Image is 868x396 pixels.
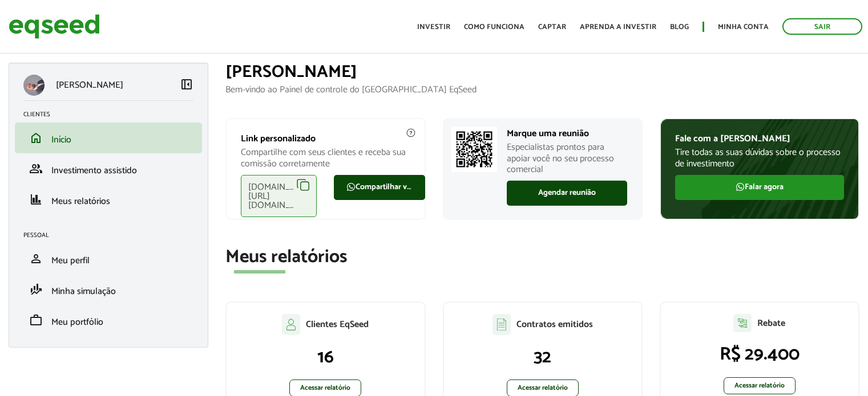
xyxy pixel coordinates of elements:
[507,142,627,175] p: Especialistas prontos para apoiar você no seu processo comercial
[51,194,110,209] span: Meus relatórios
[23,111,202,118] h2: Clientes
[51,253,90,268] span: Meu perfil
[51,284,116,299] span: Minha simulação
[306,319,369,330] p: Clientes EqSeed
[334,175,425,200] a: Compartilhar via WhatsApp
[672,344,847,365] p: R$ 29.400
[51,132,71,148] span: Início
[29,162,43,175] span: group
[51,163,137,178] span: Investimento assistido
[23,131,193,145] a: homeInício
[23,252,193,266] a: personMeu perfil
[29,283,43,296] span: finance_mode
[56,80,123,91] p: [PERSON_NAME]
[225,84,859,95] p: Bem-vindo ao Painel de controle do [GEOGRAPHIC_DATA] EqSeed
[538,23,566,31] a: Captar
[225,247,859,267] h2: Meus relatórios
[180,77,193,91] span: left_panel_close
[23,283,193,296] a: finance_modeMinha simulação
[29,313,43,327] span: work
[675,175,844,200] a: Falar agora
[718,23,769,31] a: Minha conta
[492,314,511,335] img: agent-contratos.svg
[180,77,193,93] a: Colapsar menu
[29,252,43,266] span: person
[15,243,202,274] li: Meu perfil
[451,126,497,172] img: Marcar reunião com consultor
[464,23,524,31] a: Como funciona
[23,232,202,239] h2: Pessoal
[733,314,752,332] img: agent-relatorio.svg
[241,147,410,169] p: Compartilhe com seus clientes e receba sua comissão corretamente
[282,314,300,334] img: agent-clientes.svg
[406,128,416,138] img: agent-meulink-info2.svg
[238,346,413,368] p: 16
[23,193,193,206] a: financeMeus relatórios
[580,23,656,31] a: Aprenda a investir
[15,153,202,184] li: Investimento assistido
[724,377,796,394] a: Acessar relatório
[23,162,193,175] a: groupInvestimento assistido
[9,11,100,42] img: EqSeed
[757,318,785,329] p: Rebate
[455,346,630,368] p: 32
[417,23,450,31] a: Investir
[15,305,202,336] li: Meu portfólio
[23,313,193,327] a: workMeu portfólio
[507,181,627,206] a: Agendar reunião
[225,63,859,81] h1: [PERSON_NAME]
[15,123,202,153] li: Início
[675,133,844,144] p: Fale com a [PERSON_NAME]
[15,184,202,215] li: Meus relatórios
[507,128,627,139] p: Marque uma reunião
[675,147,844,169] p: Tire todas as suas dúvidas sobre o processo de investimento
[670,23,689,31] a: Blog
[51,315,103,330] span: Meu portfólio
[15,274,202,305] li: Minha simulação
[736,182,745,191] img: FaWhatsapp.svg
[29,131,43,145] span: home
[346,182,356,191] img: FaWhatsapp.svg
[241,133,410,144] p: Link personalizado
[782,18,862,35] a: Sair
[241,175,317,217] div: [DOMAIN_NAME][URL][DOMAIN_NAME]
[29,193,43,206] span: finance
[516,319,593,330] p: Contratos emitidos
